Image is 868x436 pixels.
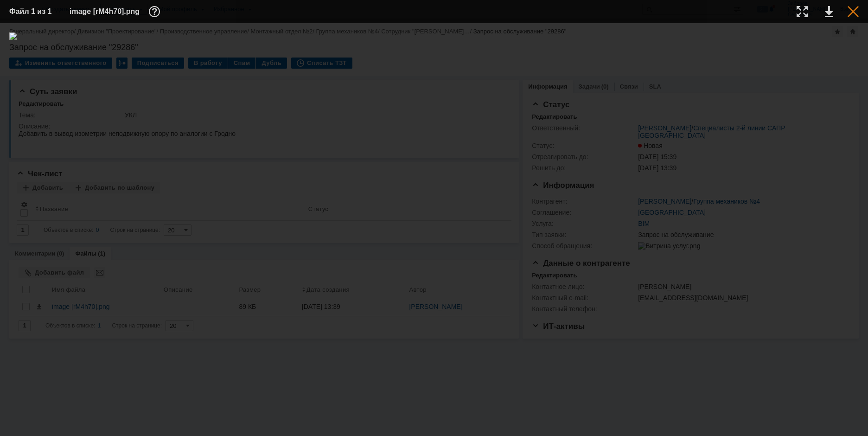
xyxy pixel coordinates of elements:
[825,6,833,17] div: Скачать файл
[9,8,56,15] div: Файл 1 из 1
[9,32,859,427] img: download
[70,6,163,17] div: image [rM4h70].png
[797,6,808,17] div: Увеличить масштаб
[848,6,859,17] div: Закрыть окно (Esc)
[149,6,163,17] div: Дополнительная информация о файле (F11)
